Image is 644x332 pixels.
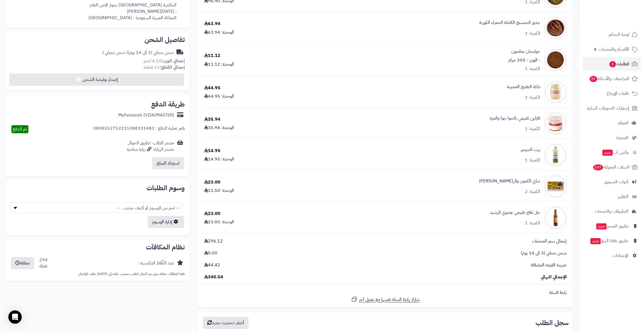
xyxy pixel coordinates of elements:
span: ضريبة القيمة المضافة [531,262,567,268]
button: استرداد المبلغ [152,157,184,169]
span: ( شحن مجاني ) [102,49,128,56]
div: 44.95 [204,85,220,91]
a: العملاء [582,116,641,130]
a: شارك رابط السلة نفسها مع عميل آخر [351,296,420,303]
a: إدارة الوسوم [148,216,184,228]
a: تطبيق نقاط البيعجديد [582,234,641,247]
a: المراجعات والأسئلة57 [582,72,641,85]
button: معلقة [11,257,34,269]
span: أدوات التسويق [604,178,628,186]
span: الإعدادات [613,252,628,259]
span: التطبيقات والخدمات [594,207,628,215]
span: الإجمالي النهائي [541,274,567,280]
span: الطلبات [609,60,629,68]
img: 1755349247-Al%20Rashed%20Apple%20Cider%20Vinegar-90x90.jpg [545,207,566,229]
span: جديد [596,223,606,229]
a: إشعارات التحويلات البنكية [582,101,641,115]
small: 11 قطعة [144,64,185,71]
a: فازلين طبيعي بالخوا جوا والمرة [490,115,540,122]
a: طلبات الإرجاع [582,87,641,100]
div: شحن مجاني (3 الى 14 يوم) [102,49,174,56]
img: logo-2.png [606,4,639,16]
strong: إجمالي القطع: [160,64,185,71]
span: شحن مجاني (3 الى 14 يوم) [521,250,567,256]
span: تم الدفع [13,126,27,132]
span: إجمالي سعر المنتجات [532,238,567,244]
div: الكمية: 1 [525,66,540,72]
small: - الوزن : 250 جرام [508,57,540,63]
h2: وسوم الطلبات [10,185,185,191]
div: 35.94 [204,116,220,123]
div: الوحدة: 14.95 [204,156,234,162]
span: التقارير [618,193,628,200]
img: 1735916177-Whitening%20Scrub%201-90x90.jpg [545,81,566,103]
div: 63.94 [204,21,220,27]
div: الوحدة: 35.94 [204,125,234,131]
p: نقاط المكافآت معلقة حتى يتم اكتمال الطلب بتحديث حالته إلى [DATE] حالات الإكتمال [10,272,185,276]
div: الكمية: 1 [525,94,540,101]
div: الكمية: 1 [525,220,540,226]
h2: نظام المكافآت [10,244,185,251]
span: لوحة التحكم [609,31,629,38]
strong: إجمالي الوزن: [161,58,185,64]
span: الأقسام والمنتجات [599,45,629,53]
span: طلبات الإرجاع [607,90,629,97]
a: التطبيقات والخدمات [582,205,641,218]
div: 14.95 [204,148,220,154]
h2: تفاصيل الشحن [10,36,185,43]
a: وآتس آبجديد [582,146,641,159]
div: الكمية: 1 [525,30,540,37]
span: تطبيق نقاط البيع [590,237,628,245]
span: المراجعات والأسئلة [589,75,629,83]
span: جديد [590,238,601,244]
h2: طريقة الدفع [151,101,185,108]
a: لوحة التحكم [582,28,641,41]
a: أدوات التسويق [582,175,641,189]
div: Open Intercom Messenger [8,310,22,324]
div: رقم عملية الدفع : 0808552752215388331483 [93,125,185,133]
a: خولنجان مطحون [511,48,540,55]
a: جذور الجنسنج الكاملة الحمراء الكورية [479,19,540,26]
a: الإعدادات [582,249,641,262]
a: تطبيق المتجرجديد [582,219,641,233]
span: شارك رابط السلة نفسها مع عميل آخر [359,296,420,303]
span: إشعارات التحويلات البنكية [587,104,629,112]
div: مصدر الطلب :تطبيق الجوال [127,140,174,153]
div: نقطة [39,263,48,269]
img: 1677321994-Ginseng-90x90.jpg [545,17,566,39]
div: الوحدة: 63.94 [204,29,234,36]
div: 11.12 [204,53,220,59]
span: 197 [593,164,603,171]
div: عدد النِّقَاط المكتسبة : [138,260,174,266]
button: إصدار بوليصة الشحن [9,73,184,86]
h3: سجل الطلب [535,319,569,326]
div: الوحدة: 11.50 [204,187,234,194]
span: 296.12 [204,238,223,244]
div: الكمية: 2 [525,189,540,195]
span: وآتس آب [602,148,628,156]
img: 1735152203-Alattar%20Cumin%20and%20Lemon-90x90.jpg [545,175,566,197]
div: MyFatoorah (VISA/MASTER) [118,112,174,118]
small: 4.10 كجم [144,58,185,64]
a: خل تفاح طبيعي عضوي الرشيد [490,209,540,216]
span: 340.54 [204,274,223,280]
a: دلكة التفتيح العجيبة [507,84,540,90]
button: أضف تحديث جديد [203,317,249,329]
div: الوحدة: 44.95 [204,93,234,100]
a: المدونة [582,131,641,144]
div: الوحدة: 11.12 [204,61,234,68]
span: 44.42 [204,262,220,268]
span: تطبيق المتجر [596,222,628,230]
span: 57 [589,76,598,82]
a: شاي الكمون وال[PERSON_NAME] [479,178,540,184]
div: 23.00 [204,179,220,185]
img: 1717355201-Watercress-Oil-100ml%20v02-90x90.jpg [545,144,566,166]
span: 3 [609,61,616,68]
span: جديد [602,150,613,156]
div: مصدر الزيارة: زيارة مباشرة [127,146,174,153]
span: السلات المتروكة [593,163,629,171]
div: 294 [39,257,48,270]
a: زيت الجرجير [521,147,540,153]
span: -- اختر من الوسوم أو أضف جديد... -- [10,203,182,213]
span: -- اختر من الوسوم أو أضف جديد... -- [10,202,182,213]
